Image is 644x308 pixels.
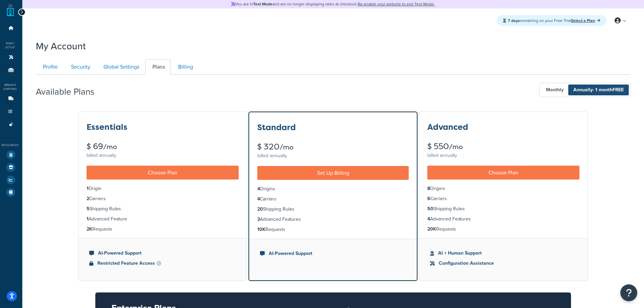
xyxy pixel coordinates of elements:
strong: 2K [87,226,92,233]
li: Carriers [427,195,579,203]
a: Re-enable your website to exit Test Mode. [358,1,435,7]
li: Carriers [87,195,239,203]
li: Advanced Features [427,215,579,223]
small: /mo [280,142,293,152]
strong: 7 days [508,18,520,24]
span: Annually [568,85,629,95]
li: Advanced Features [257,216,409,223]
li: Origins [257,185,409,193]
div: billed annually [87,151,239,160]
h3: Advanced [427,123,468,132]
li: Shipping Rules [3,105,19,118]
strong: 1 [87,185,89,192]
strong: 20K [427,226,436,233]
li: Carriers [257,195,409,203]
li: Origins [3,64,19,76]
li: Requests [87,226,239,233]
a: Plans [145,60,170,75]
small: /mo [449,142,463,151]
strong: 4 [257,195,260,203]
div: $ 69 [87,142,239,151]
li: Dashboard [3,22,19,34]
li: Analytics [3,174,19,186]
li: Configuration Assistance [430,260,577,267]
li: AI-Powered Support [89,250,236,257]
span: - 1 month [593,86,624,93]
div: $ 550 [427,142,579,151]
div: billed annually [427,151,579,160]
strong: 3 [257,216,260,223]
strong: 8 [427,185,430,192]
button: Monthly Annually- 1 monthFREE [539,83,630,97]
strong: 2 [87,195,89,202]
h3: Essentials [87,123,127,132]
li: Shipping Rules [87,205,239,213]
span: Monthly [541,85,569,95]
b: FREE [613,86,624,93]
li: Help Docs [3,186,19,198]
li: Websites [3,51,19,64]
li: Shipping Rules [257,206,409,213]
strong: 1 [87,215,89,222]
li: Carriers [3,93,19,105]
li: Origin [87,185,239,192]
a: ShipperHQ Home [7,3,14,17]
li: AI + Human Support [430,250,577,257]
a: Choose Plan [87,166,239,180]
strong: 4 [257,185,260,192]
small: /mo [103,142,117,151]
strong: 4 [427,215,430,222]
li: Advanced Features [3,118,19,131]
a: Security [64,60,96,75]
a: Select a Plan [571,18,600,24]
li: Marketplace [3,161,19,173]
h3: Standard [257,123,296,132]
li: Restricted Feature Access [89,260,236,267]
div: $ 320 [257,143,409,151]
button: Open Resource Center [620,284,637,301]
strong: 50 [427,205,433,212]
a: Global Settings [96,60,145,75]
a: Choose Plan [427,166,579,180]
li: Test Your Rates [3,149,19,161]
li: Requests [257,226,409,233]
strong: Test Mode [253,1,272,7]
h1: My Account [36,40,86,53]
li: AI-Powered Support [260,250,406,257]
li: Advanced Feature [87,215,239,223]
strong: 6 [427,195,430,202]
div: billed annually [257,151,409,161]
h2: Available Plans [36,87,104,97]
a: Billing [171,60,198,75]
strong: 5 [87,205,90,212]
strong: 20 [257,206,263,213]
strong: 10K [257,226,265,233]
a: Set Up Billing [257,166,409,180]
a: Profile [36,60,63,75]
li: Origins [427,185,579,192]
li: Requests [427,226,579,233]
li: Shipping Rules [427,205,579,213]
div: remaining on your Free Trial [497,15,606,26]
